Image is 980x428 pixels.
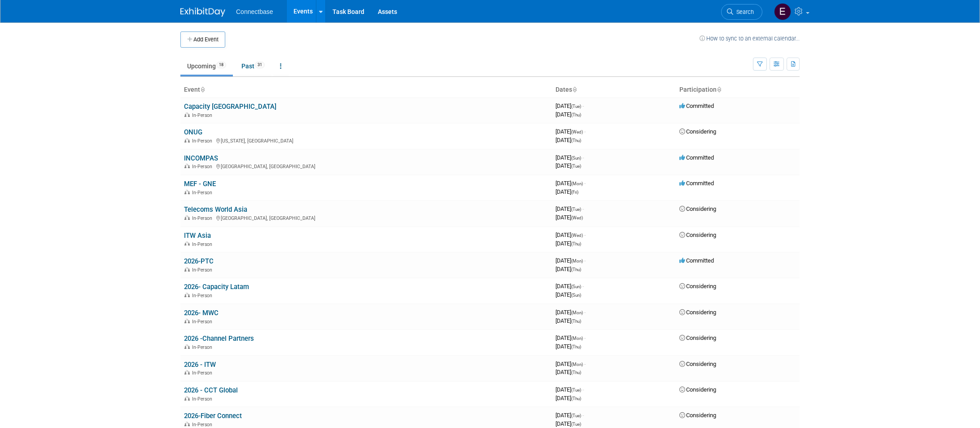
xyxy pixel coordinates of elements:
span: (Thu) [571,344,581,349]
th: Event [180,82,552,98]
img: In-Person Event [184,344,190,349]
span: [DATE] [556,128,586,135]
img: In-Person Event [184,164,190,168]
span: - [582,154,584,161]
span: In-Person [192,293,215,299]
span: In-Person [192,370,215,376]
img: In-Person Event [184,241,190,246]
span: (Mon) [571,310,583,315]
span: - [582,103,584,109]
a: MEF - GNE [184,180,216,188]
img: In-Person Event [184,138,190,143]
span: - [584,180,586,187]
a: Sort by Start Date [572,86,577,93]
a: 2026- MWC [184,309,219,317]
span: (Mon) [571,362,583,367]
a: Telecoms World Asia [184,205,247,214]
span: 18 [216,62,226,68]
span: Committed [679,154,714,161]
span: (Fri) [571,190,578,195]
img: In-Person Event [184,267,190,272]
span: [DATE] [556,361,586,367]
th: Dates [552,82,676,98]
span: - [584,128,586,135]
span: (Thu) [571,267,581,272]
span: - [584,361,586,367]
span: Considering [679,334,716,341]
img: In-Person Event [184,293,190,297]
span: Considering [679,361,716,367]
span: [DATE] [556,283,584,290]
span: (Wed) [571,233,583,238]
span: (Sun) [571,284,581,289]
img: In-Person Event [184,422,190,426]
a: ITW Asia [184,232,211,240]
span: (Tue) [571,104,581,109]
span: (Thu) [571,241,581,246]
a: 2026 -Channel Partners [184,334,254,343]
span: [DATE] [556,395,581,401]
span: (Tue) [571,207,581,212]
span: [DATE] [556,232,586,238]
img: In-Person Event [184,190,190,194]
a: ONUG [184,128,202,136]
a: 2026 - CCT Global [184,386,238,394]
span: (Sun) [571,293,581,298]
img: Edison Smith-Stubbs [774,3,791,20]
span: [DATE] [556,103,584,109]
span: (Mon) [571,259,583,263]
img: ExhibitDay [180,8,225,17]
span: 31 [255,62,265,68]
span: (Tue) [571,413,581,418]
a: Capacity [GEOGRAPHIC_DATA] [184,103,276,111]
span: (Wed) [571,215,583,220]
span: [DATE] [556,343,581,350]
span: Considering [679,309,716,316]
span: In-Person [192,396,215,402]
span: [DATE] [556,317,581,324]
span: Connectbase [236,8,273,15]
span: Considering [679,128,716,135]
span: (Wed) [571,129,583,134]
span: In-Person [192,190,215,196]
span: [DATE] [556,214,583,221]
span: Committed [679,103,714,109]
a: Search [721,4,762,20]
span: - [584,232,586,238]
span: [DATE] [556,369,581,375]
th: Participation [676,82,800,98]
span: - [582,386,584,393]
span: (Thu) [571,370,581,375]
span: [DATE] [556,162,581,169]
div: [US_STATE], [GEOGRAPHIC_DATA] [184,137,548,144]
img: In-Person Event [184,215,190,220]
span: Search [733,9,754,15]
span: [DATE] [556,412,584,419]
span: [DATE] [556,111,581,118]
span: (Thu) [571,112,581,117]
span: (Sun) [571,156,581,160]
span: (Mon) [571,181,583,186]
span: In-Person [192,164,215,169]
span: [DATE] [556,205,584,212]
span: In-Person [192,215,215,221]
span: (Tue) [571,388,581,392]
a: Sort by Participation Type [717,86,721,93]
span: [DATE] [556,257,586,264]
span: [DATE] [556,240,581,247]
span: [DATE] [556,137,581,143]
img: In-Person Event [184,396,190,401]
span: In-Person [192,422,215,428]
span: (Tue) [571,164,581,169]
span: Considering [679,386,716,393]
img: In-Person Event [184,319,190,323]
img: In-Person Event [184,112,190,117]
span: (Thu) [571,138,581,143]
a: 2026-PTC [184,257,214,265]
button: Add Event [180,31,225,48]
span: Considering [679,232,716,238]
div: [GEOGRAPHIC_DATA], [GEOGRAPHIC_DATA] [184,214,548,221]
span: (Thu) [571,396,581,401]
span: - [582,412,584,419]
span: - [584,257,586,264]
